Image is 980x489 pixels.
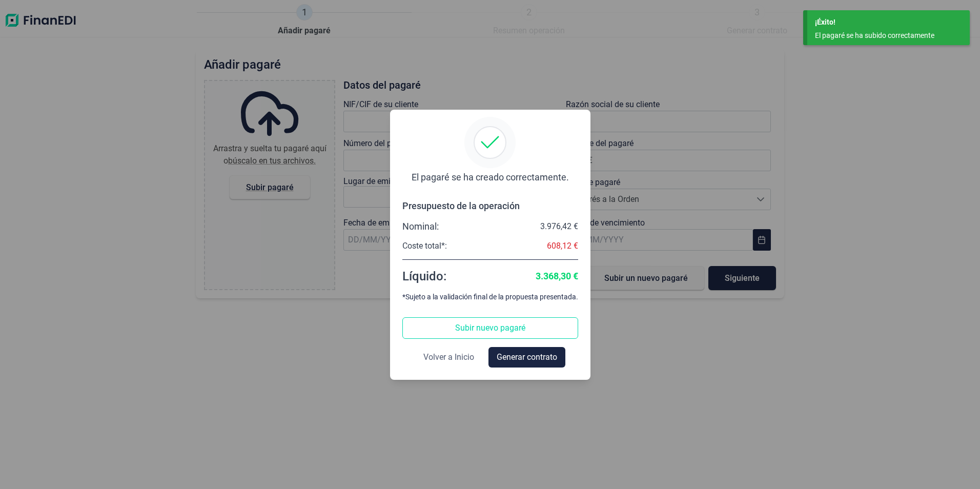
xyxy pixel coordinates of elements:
span: Generar contrato [497,351,557,363]
span: Subir nuevo pagaré [455,322,525,334]
div: 608,12 € [547,241,578,251]
div: Presupuesto de la operación [402,200,578,212]
div: El pagaré se ha subido correctamente [815,30,954,41]
div: 3.976,42 € [540,221,578,232]
div: Nominal: [402,220,439,233]
button: Volver a Inicio [415,347,482,368]
div: 3.368,30 € [536,270,578,282]
div: *Sujeto a la validación final de la propuesta presentada. [402,293,578,301]
div: El pagaré se ha creado correctamente. [412,171,569,184]
div: Líquido: [402,268,446,284]
div: ¡Éxito! [815,17,962,28]
div: Coste total*: [402,241,447,251]
button: Subir nuevo pagaré [402,317,578,339]
button: Generar contrato [488,347,565,368]
span: Volver a Inicio [423,351,474,363]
